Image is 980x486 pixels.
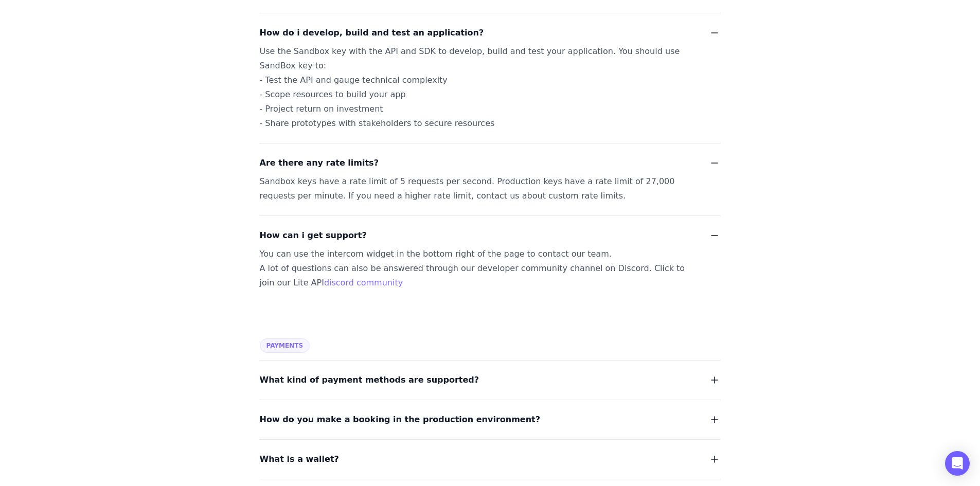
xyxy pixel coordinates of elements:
div: You can use the intercom widget in the bottom right of the page to contact our team. A lot of que... [260,247,696,290]
button: What is a wallet? [260,452,721,466]
span: How do you make a booking in the production environment? [260,412,541,427]
span: What is a wallet? [260,452,339,466]
a: discord community [324,278,403,287]
span: How can i get support? [260,228,367,243]
button: What kind of payment methods are supported? [260,373,721,387]
div: Use the Sandbox key with the API and SDK to develop, build and test your application. You should ... [260,44,696,131]
div: Open Intercom Messenger [945,451,970,476]
span: How do i develop, build and test an application? [260,26,484,40]
button: How can i get support? [260,228,721,243]
span: Are there any rate limits? [260,156,379,170]
button: Are there any rate limits? [260,156,721,170]
button: How do you make a booking in the production environment? [260,412,721,427]
button: How do i develop, build and test an application? [260,26,721,40]
div: Sandbox keys have a rate limit of 5 requests per second. Production keys have a rate limit of 27,... [260,174,696,203]
span: What kind of payment methods are supported? [260,373,479,387]
span: Payments [260,338,310,353]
